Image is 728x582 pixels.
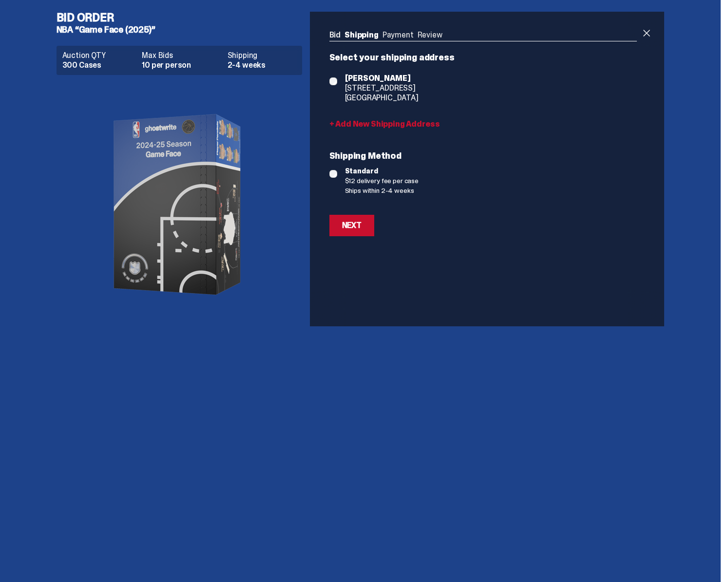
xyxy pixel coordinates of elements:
p: Shipping Method [329,151,637,160]
img: product image [82,83,277,326]
span: $12 delivery fee per case [345,176,637,186]
h4: Bid Order [57,12,310,23]
dt: Shipping [228,52,296,59]
a: Bid [329,30,341,40]
button: Next [329,215,374,236]
span: [GEOGRAPHIC_DATA] [345,93,419,103]
dt: Auction QTY [62,52,136,59]
span: Ships within 2-4 weeks [345,186,637,195]
span: Standard [345,166,637,176]
dt: Max Bids [142,52,221,59]
h5: NBA “Game Face (2025)” [57,25,310,34]
dd: 300 Cases [62,61,136,69]
a: Payment [383,30,414,40]
p: Select your shipping address [329,53,637,62]
span: [PERSON_NAME] [345,74,419,83]
dd: 10 per person [142,61,221,69]
dd: 2-4 weeks [228,61,296,69]
div: Next [342,222,362,229]
span: [STREET_ADDRESS] [345,83,419,93]
a: Shipping [345,30,379,40]
a: + Add New Shipping Address [329,120,637,128]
